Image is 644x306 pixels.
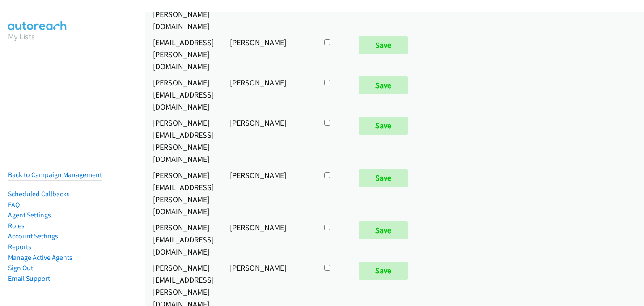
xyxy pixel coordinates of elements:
[8,221,25,230] a: Roles
[145,167,222,219] td: [PERSON_NAME][EMAIL_ADDRESS][PERSON_NAME][DOMAIN_NAME]
[359,262,408,280] input: Save
[222,219,314,259] td: [PERSON_NAME]
[8,274,50,283] a: Email Support
[145,115,222,167] td: [PERSON_NAME][EMAIL_ADDRESS][PERSON_NAME][DOMAIN_NAME]
[8,170,102,179] a: Back to Campaign Management
[222,167,314,219] td: [PERSON_NAME]
[8,232,58,240] a: Account Settings
[145,34,222,74] td: [EMAIL_ADDRESS][PERSON_NAME][DOMAIN_NAME]
[8,190,70,198] a: Scheduled Callbacks
[8,211,51,219] a: Agent Settings
[359,221,408,239] input: Save
[222,74,314,115] td: [PERSON_NAME]
[145,219,222,259] td: [PERSON_NAME][EMAIL_ADDRESS][DOMAIN_NAME]
[222,115,314,167] td: [PERSON_NAME]
[8,253,72,262] a: Manage Active Agents
[359,76,408,94] input: Save
[359,169,408,187] input: Save
[8,263,33,272] a: Sign Out
[8,200,20,209] a: FAQ
[222,34,314,74] td: [PERSON_NAME]
[8,242,31,251] a: Reports
[359,117,408,135] input: Save
[145,74,222,115] td: [PERSON_NAME][EMAIL_ADDRESS][DOMAIN_NAME]
[8,31,35,42] a: My Lists
[359,36,408,54] input: Save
